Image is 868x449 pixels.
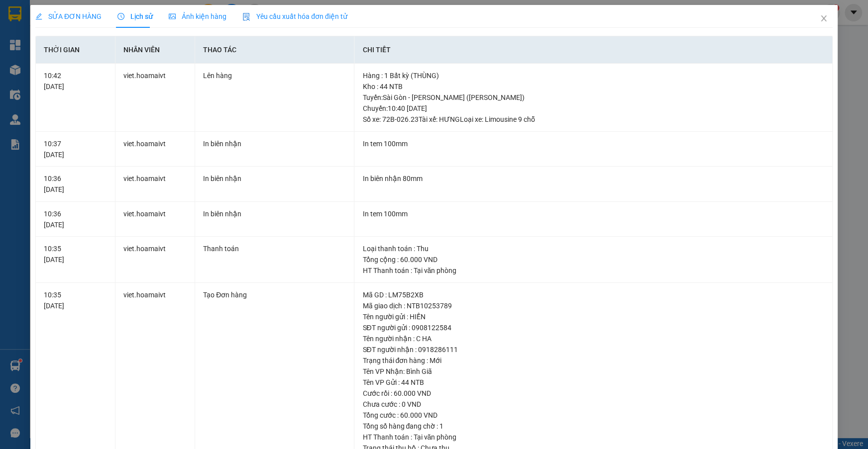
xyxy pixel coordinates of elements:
[810,5,838,33] button: Close
[117,13,124,20] span: clock-circle
[44,138,107,160] div: 10:37 [DATE]
[362,344,824,355] div: SĐT người nhận : 0918286111
[362,208,824,219] div: In tem 100mm
[44,208,107,230] div: 10:36 [DATE]
[362,300,824,311] div: Mã giao dịch : NTB10253789
[36,36,115,64] th: Thời gian
[44,289,107,311] div: 10:35 [DATE]
[362,92,824,125] div: Tuyến : Sài Gòn - [PERSON_NAME] ([PERSON_NAME]) Chuyến: 10:40 [DATE] Số xe: 72B-026.23 Tài xế: HƯ...
[35,13,42,20] span: edit
[203,70,346,81] div: Lên hàng
[115,202,195,237] td: viet.hoamaivt
[203,243,346,254] div: Thanh toán
[362,333,824,344] div: Tên người nhận : C HA
[362,254,824,265] div: Tổng cộng : 60.000 VND
[362,366,824,377] div: Tên VP Nhận: Bình Giã
[44,243,107,265] div: 10:35 [DATE]
[362,243,824,254] div: Loại thanh toán : Thu
[195,36,354,64] th: Thao tác
[362,289,824,300] div: Mã GD : LM75B2XB
[820,14,828,22] span: close
[362,173,824,184] div: In biên nhận 80mm
[115,64,195,132] td: viet.hoamaivt
[117,12,153,20] span: Lịch sử
[203,289,346,300] div: Tạo Đơn hàng
[362,432,824,443] div: HT Thanh toán : Tại văn phòng
[44,173,107,195] div: 10:36 [DATE]
[362,388,824,399] div: Cước rồi : 60.000 VND
[362,377,824,388] div: Tên VP Gửi : 44 NTB
[362,421,824,432] div: Tổng số hàng đang chờ : 1
[242,12,347,20] span: Yêu cầu xuất hóa đơn điện tử
[115,36,195,64] th: Nhân viên
[362,311,824,322] div: Tên người gửi : HIỀN
[203,208,346,219] div: In biên nhận
[35,12,102,20] span: SỬA ĐƠN HÀNG
[115,132,195,167] td: viet.hoamaivt
[362,81,824,92] div: Kho : 44 NTB
[44,70,107,92] div: 10:42 [DATE]
[362,410,824,421] div: Tổng cước : 60.000 VND
[242,13,250,21] img: icon
[362,138,824,149] div: In tem 100mm
[354,36,833,64] th: Chi tiết
[362,322,824,333] div: SĐT người gửi : 0908122584
[362,355,824,366] div: Trạng thái đơn hàng : Mới
[362,265,824,276] div: HT Thanh toán : Tại văn phòng
[362,70,824,81] div: Hàng : 1 Bất kỳ (THÙNG)
[169,13,176,20] span: picture
[203,138,346,149] div: In biên nhận
[169,12,226,20] span: Ảnh kiện hàng
[362,399,824,410] div: Chưa cước : 0 VND
[115,237,195,283] td: viet.hoamaivt
[115,167,195,202] td: viet.hoamaivt
[203,173,346,184] div: In biên nhận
